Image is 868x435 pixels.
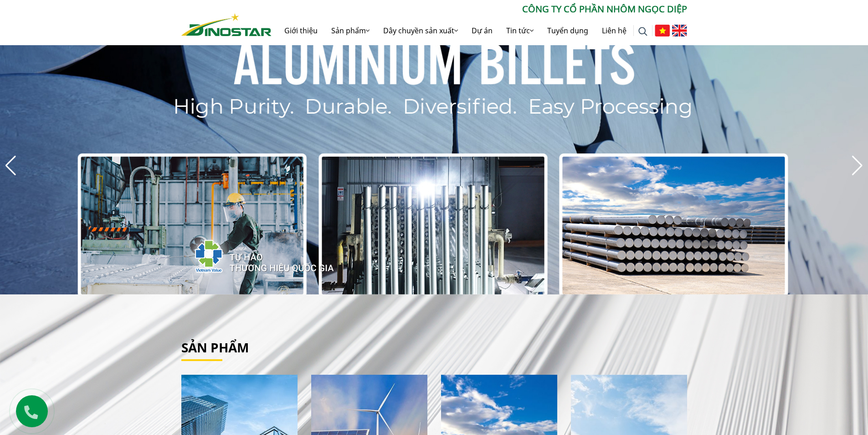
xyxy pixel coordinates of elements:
[181,339,249,356] a: Sản phẩm
[465,16,499,45] a: Dự án
[5,156,17,176] div: Previous slide
[595,16,633,45] a: Liên hệ
[499,16,540,45] a: Tin tức
[324,16,376,45] a: Sản phẩm
[540,16,595,45] a: Tuyển dụng
[672,25,687,37] img: English
[272,2,687,16] p: CÔNG TY CỔ PHẦN NHÔM NGỌC DIỆP
[376,16,465,45] a: Dây chuyền sản xuất
[277,16,324,45] a: Giới thiệu
[181,11,272,36] a: Nhôm Dinostar
[168,223,335,285] img: thqg
[655,25,670,37] img: Tiếng Việt
[638,27,647,36] img: search
[851,156,863,176] div: Next slide
[181,13,272,36] img: Nhôm Dinostar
